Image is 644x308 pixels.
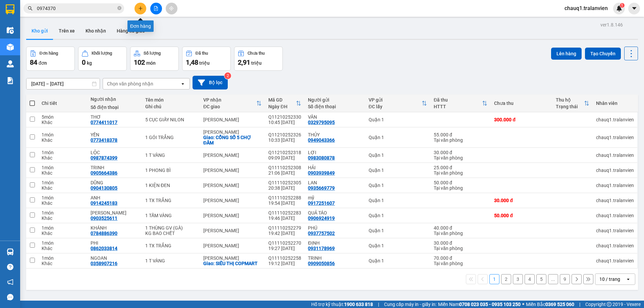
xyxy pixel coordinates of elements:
[40,51,58,56] div: Đơn hàng
[268,240,301,246] div: Q11110252270
[42,120,84,125] div: Khác
[308,180,362,185] div: LAN
[596,168,634,173] div: chauq1.tralanvien
[138,6,143,11] span: plus
[42,180,84,185] div: 1 món
[308,215,335,221] div: 0906924919
[203,135,262,145] div: Giao: CỔNG SỐ 5 CHỢ ĐẦM
[308,231,335,236] div: 0937757502
[39,60,47,66] span: đơn
[7,248,14,255] img: warehouse-icon
[434,185,487,191] div: Tại văn phòng
[311,301,373,308] span: Hỗ trợ kỹ thuật:
[434,246,487,251] div: Tại văn phòng
[551,48,582,60] button: Lên hàng
[42,114,84,120] div: 5 món
[145,152,197,158] div: 1 T VÀNG
[117,5,121,12] span: close-circle
[42,185,84,191] div: Khác
[169,6,174,11] span: aim
[145,231,197,236] div: KG BAO CHẾT
[186,58,198,66] span: 1,48
[268,180,301,185] div: Q11110252305
[91,231,117,236] div: 0784886390
[42,150,84,155] div: 1 món
[494,198,549,203] div: 30.000 đ
[369,135,427,140] div: Quận 1
[434,240,487,246] div: 30.000 đ
[268,195,301,200] div: Q11110252288
[430,95,491,112] th: Toggle SortBy
[42,165,84,170] div: 1 món
[203,261,262,266] div: Giao: SIÊU THỊ COPMART
[193,76,228,89] button: Bộ lọc
[42,210,84,215] div: 1 món
[7,60,14,67] img: warehouse-icon
[369,97,422,103] div: VP gửi
[145,117,197,122] div: 5 CỤC GIẤY NILON
[91,185,117,191] div: 0904130805
[42,261,84,266] div: Khác
[596,243,634,248] div: chauq1.tralanvien
[268,120,301,125] div: 10:45 [DATE]
[87,60,92,66] span: kg
[203,129,262,135] div: [PERSON_NAME]
[268,132,301,137] div: Q11210252326
[268,137,301,143] div: 10:33 [DATE]
[308,97,362,103] div: Người gửi
[166,3,177,14] button: aim
[26,78,100,89] input: Select a date range.
[434,104,482,109] div: HTTT
[434,132,487,137] div: 55.000 đ
[203,255,262,261] div: [PERSON_NAME]
[91,132,139,137] div: YẾN
[268,114,301,120] div: Q11210252330
[434,155,487,161] div: Tại văn phòng
[308,246,335,251] div: 0931178969
[6,4,14,14] img: logo-vxr
[434,137,487,143] div: Tại văn phòng
[42,246,84,251] div: Khác
[42,137,84,143] div: Khác
[268,225,301,231] div: Q11110252279
[224,72,231,79] sup: 2
[308,255,362,261] div: TRINH
[268,155,301,161] div: 09:09 [DATE]
[180,81,185,86] svg: open
[378,301,379,308] span: |
[203,97,256,103] div: VP nhận
[203,168,262,173] div: [PERSON_NAME]
[268,261,301,266] div: 19:12 [DATE]
[596,198,634,203] div: chauq1.tralanvien
[494,117,549,122] div: 300.000 đ
[536,274,546,284] button: 5
[7,27,14,34] img: warehouse-icon
[145,258,197,263] div: 1 T VÀNG
[631,5,637,11] span: caret-down
[369,183,427,188] div: Quận 1
[308,210,362,215] div: QUẢ TÁO
[596,258,634,263] div: chauq1.tralanvien
[369,198,427,203] div: Quận 1
[265,95,305,112] th: Toggle SortBy
[203,104,256,109] div: ĐC giao
[268,231,301,236] div: 19:42 [DATE]
[308,155,335,161] div: 0983080878
[7,264,13,270] span: question-circle
[91,165,139,170] div: TRINH
[308,114,362,120] div: VÂN
[607,302,611,307] span: copyright
[91,246,117,251] div: 0862033814
[434,225,487,231] div: 40.000 đ
[556,97,584,103] div: Thu hộ
[196,51,208,56] div: Đã thu
[268,210,301,215] div: Q11110252283
[599,276,620,283] div: 10 / trang
[7,44,14,51] img: warehouse-icon
[91,215,117,221] div: 0903525611
[308,185,335,191] div: 0935669779
[145,135,197,140] div: 1 GÓI TRẮNG
[560,274,570,284] button: 9
[308,120,335,125] div: 0329795095
[203,243,262,248] div: [PERSON_NAME]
